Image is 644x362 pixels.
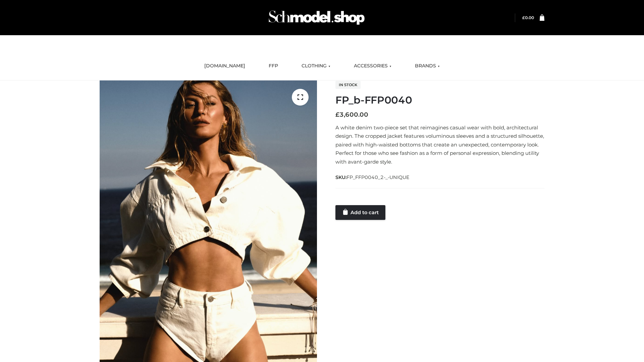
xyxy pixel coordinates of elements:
h1: FP_b-FFP0040 [335,94,544,106]
span: £ [522,15,525,20]
bdi: 0.00 [522,15,534,20]
img: Schmodel Admin 964 [266,4,367,31]
span: SKU: [335,173,410,181]
a: FFP [264,59,283,73]
a: BRANDS [410,59,445,73]
bdi: 3,600.00 [335,111,368,118]
span: FP_FFP0040_2-_-UNIQUE [346,174,410,180]
p: A white denim two-piece set that reimagines casual wear with bold, architectural design. The crop... [335,123,544,166]
a: CLOTHING [297,59,335,73]
a: Add to cart [335,205,385,220]
span: £ [335,111,339,118]
span: In stock [335,81,361,89]
a: £0.00 [522,15,534,20]
a: [DOMAIN_NAME] [199,59,250,73]
a: ACCESSORIES [349,59,396,73]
